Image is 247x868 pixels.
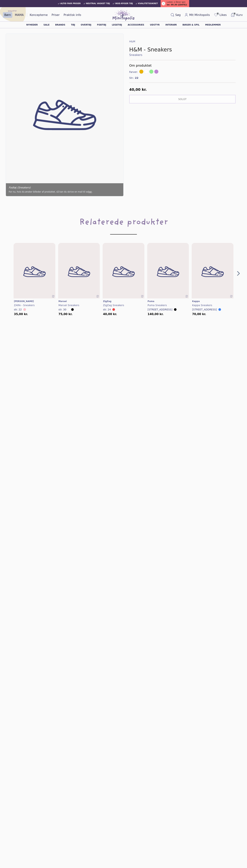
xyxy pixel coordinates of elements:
span: lør. 09.30 ([DATE]) [167,3,187,6]
button: Solgt [129,95,236,103]
a: Accessories [128,24,144,26]
a: Maruei Sneakers [59,303,100,307]
a: H&M [129,40,135,43]
span: 22 [135,76,138,80]
span: 0 [216,12,219,15]
a: minitopolis-no-image-shoes-placeholderminitopolis-no-image-shoes-placeholder [103,243,144,298]
a: Priser [50,12,61,18]
a: Kappa [192,300,233,303]
a: Brands [55,24,65,26]
a: Kappa Sneakers [192,303,233,307]
span: Mit Minitopolis [189,13,210,17]
a: Sale [44,24,50,26]
a: Fodtøj [97,24,106,26]
span: Neutral vasket tøj [86,3,110,5]
a: ZigZag Sneakers [103,303,144,307]
img: Fodtøj (Sneakers) [6,34,123,196]
div: 0 [12,243,57,316]
span: Kvalitetssikret [138,3,158,5]
a: Praktisk info [62,12,82,18]
span: Kappa [192,300,200,303]
a: Udstyr [150,24,160,26]
span: Altid fair priser [60,3,81,5]
a: Bøger & spil [183,24,200,26]
img: minitopolis-no-image-shoes-placeholder [103,243,144,301]
img: minitopolis-no-image-shoes-placeholder [147,243,189,301]
span: [PERSON_NAME] [14,300,34,303]
span: Lukket, vi åbner igen [167,1,185,3]
a: Tøj [71,24,75,26]
span: 140,00 kr. [148,313,164,316]
span: Likes [220,13,227,17]
span: Ikke-ryger tøj [115,3,133,5]
div: For nu, hvis du ønsker billeder af produktet, så kan du skrive en mail til os . [9,190,120,193]
div: 1 [57,243,101,316]
button: Next Page [236,271,241,276]
div: 2 [101,243,146,316]
span: 40,00 kr. [129,87,147,92]
span: 40,00 kr. [103,313,117,316]
span: Kappa Sneakers [192,304,212,307]
span: Str.: [129,76,134,80]
span: Farver: [129,70,138,74]
span: Maruei Sneakers [59,304,79,307]
a: Overtøj [81,24,91,26]
button: Søg [169,12,182,18]
button: 0Kurv [229,12,244,18]
span: Maruei [59,300,67,303]
img: Minitopolis logo [113,9,134,21]
a: Nyheder [26,24,38,26]
a: minitopolis-no-image-shoes-placeholderminitopolis-no-image-shoes-placeholder [58,243,100,298]
a: Legetøj [112,24,122,26]
div: 4 [190,243,235,316]
a: Puma [148,300,189,303]
span: Puma [148,300,154,303]
a: [PERSON_NAME] [14,300,55,303]
img: minitopolis-no-image-shoes-placeholder [14,243,55,301]
a: Børn [3,12,12,18]
span: 70,00 kr. [192,313,206,316]
span: str. 22 [14,308,22,311]
span: [STREET_ADDRESS] [148,308,172,311]
a: MAMA [13,12,25,18]
h2: Relaterede produkter [6,216,241,240]
span: Kurv [236,13,243,17]
span: 35,00 kr. [14,313,28,316]
h5: Om produktet [129,63,236,68]
span: 75,00 kr. [59,313,73,316]
a: Puma Sneakers [148,303,189,307]
a: Interiør [165,24,177,26]
a: Sneakers [129,53,236,57]
span: ZigZag [103,300,111,303]
span: ZARA - Sneakers [14,304,35,307]
div: 1 [6,34,123,196]
img: minitopolis-no-image-shoes-placeholder [58,243,100,301]
span: str. 30 [59,308,66,311]
a: Medlemmer [205,24,221,26]
a: Maruei [59,300,100,303]
p: Fodtøj (Sneakers) [9,186,120,189]
span: Puma Sneakers [148,304,167,307]
a: Koncepterne [28,12,49,18]
span: ZigZag Sneakers [103,304,124,307]
h1: H&M - Sneakers [129,46,236,53]
span: Solgt [178,98,187,101]
a: ZARA - Sneakers [14,303,55,307]
span: Søg [175,13,181,17]
a: her [88,191,92,193]
a: minitopolis-no-image-shoes-placeholderminitopolis-no-image-shoes-placeholder [147,243,189,298]
span: str. 24 [103,308,111,311]
a: 0Likes [212,12,228,18]
img: minitopolis-no-image-shoes-placeholder [192,243,233,301]
span: 0 [233,12,236,15]
a: ZigZag [103,300,144,303]
div: 3 [146,243,190,316]
a: Mit Minitopolis [183,12,211,18]
span: [STREET_ADDRESS] [192,308,217,311]
a: minitopolis-no-image-shoes-placeholderminitopolis-no-image-shoes-placeholder [14,243,55,298]
a: minitopolis-no-image-shoes-placeholderminitopolis-no-image-shoes-placeholder [192,243,233,298]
